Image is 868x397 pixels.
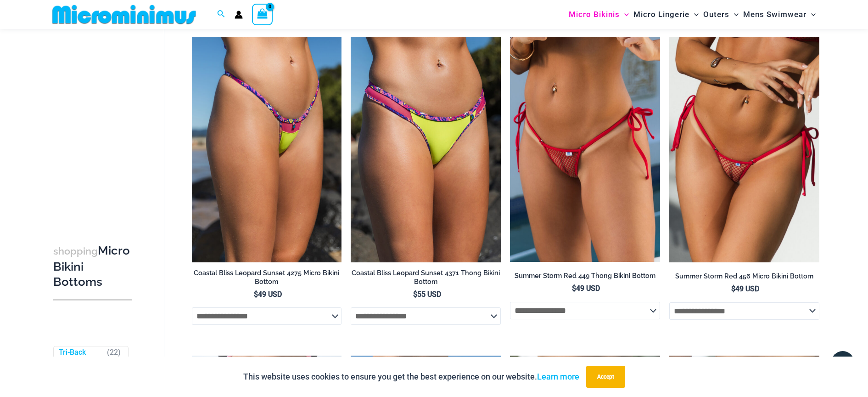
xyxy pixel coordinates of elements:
bdi: 55 USD [413,290,441,299]
a: Mens SwimwearMenu ToggleMenu Toggle [741,3,818,26]
h2: Summer Storm Red 449 Thong Bikini Bottom [510,272,660,280]
img: Summer Storm Red 456 Micro 02 [669,37,819,262]
iframe: TrustedSite Certified [53,31,136,215]
span: ( ) [107,348,121,367]
img: Summer Storm Red 449 Thong 01 [510,37,660,262]
button: Accept [586,366,625,388]
span: Menu Toggle [620,3,629,26]
nav: Site Navigation [565,1,820,28]
a: Tri-Back Thongs [59,348,103,367]
span: shopping [53,245,98,257]
a: OutersMenu ToggleMenu Toggle [701,3,741,26]
h2: Coastal Bliss Leopard Sunset 4275 Micro Bikini Bottom [192,269,342,286]
a: View Shopping Cart, empty [252,4,273,25]
h3: Micro Bikini Bottoms [53,243,132,290]
span: Menu Toggle [729,3,739,26]
a: Micro BikinisMenu ToggleMenu Toggle [566,3,631,26]
span: $ [413,290,417,299]
a: Summer Storm Red 449 Thong Bikini Bottom [510,272,660,284]
span: 22 [110,348,118,357]
span: Menu Toggle [806,3,816,26]
a: Coastal Bliss Leopard Sunset 4371 Thong Bikini Bottom [351,269,501,289]
span: Micro Bikinis [569,3,620,26]
span: Menu Toggle [689,3,699,26]
span: Mens Swimwear [743,3,806,26]
h2: Coastal Bliss Leopard Sunset 4371 Thong Bikini Bottom [351,269,501,286]
a: Summer Storm Red 456 Micro 02Summer Storm Red 456 Micro 03Summer Storm Red 456 Micro 03 [669,37,819,262]
img: Coastal Bliss Leopard Sunset 4275 Micro Bikini 01 [192,37,342,262]
span: Outers [703,3,729,26]
a: Summer Storm Red 449 Thong 01Summer Storm Red 449 Thong 03Summer Storm Red 449 Thong 03 [510,37,660,262]
span: Micro Lingerie [633,3,689,26]
a: Coastal Bliss Leopard Sunset Thong Bikini 03Coastal Bliss Leopard Sunset 4371 Thong Bikini 02Coas... [351,37,501,262]
h2: Summer Storm Red 456 Micro Bikini Bottom [669,272,819,281]
p: This website uses cookies to ensure you get the best experience on our website. [243,370,579,384]
a: Account icon link [235,11,243,19]
a: Search icon link [217,9,225,20]
span: $ [731,284,735,293]
a: Coastal Bliss Leopard Sunset 4275 Micro Bikini 01Coastal Bliss Leopard Sunset 4275 Micro Bikini 0... [192,37,342,262]
a: Summer Storm Red 456 Micro Bikini Bottom [669,272,819,284]
span: $ [254,290,258,299]
a: Micro LingerieMenu ToggleMenu Toggle [631,3,701,26]
bdi: 49 USD [572,284,600,293]
img: MM SHOP LOGO FLAT [49,4,200,25]
span: $ [572,284,576,293]
bdi: 49 USD [254,290,282,299]
a: Coastal Bliss Leopard Sunset 4275 Micro Bikini Bottom [192,269,342,289]
img: Coastal Bliss Leopard Sunset Thong Bikini 03 [351,37,501,262]
a: Learn more [537,372,579,381]
bdi: 49 USD [731,284,759,293]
